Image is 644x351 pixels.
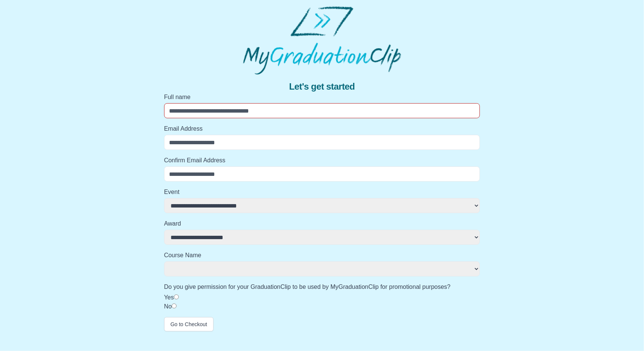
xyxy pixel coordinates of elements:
[164,251,480,260] label: Course Name
[164,294,174,301] label: Yes
[243,6,401,75] img: MyGraduationClip
[164,156,480,165] label: Confirm Email Address
[164,188,480,197] label: Event
[164,282,480,291] label: Do you give permission for your GraduationClip to be used by MyGraduationClip for promotional pur...
[164,303,172,310] label: No
[164,317,214,331] button: Go to Checkout
[289,81,355,93] span: Let's get started
[164,124,480,133] label: Email Address
[164,93,480,102] label: Full name
[164,219,480,228] label: Award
